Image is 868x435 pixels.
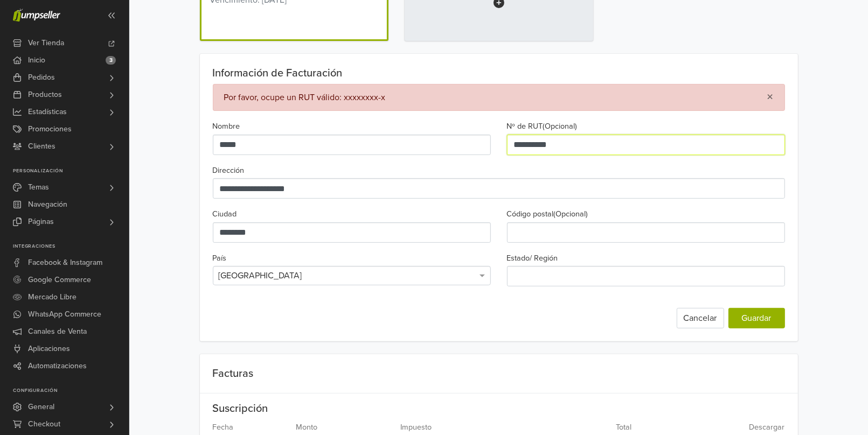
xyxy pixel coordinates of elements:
span: Temas [28,179,49,196]
span: WhatsApp Commerce [28,306,101,323]
button: Guardar [728,308,785,328]
label: Dirección [213,165,245,177]
span: Productos [28,86,62,103]
span: Promociones [28,121,72,138]
span: Checkout [28,416,60,433]
span: 3 [106,56,116,65]
label: Código postal ( Opcional ) [507,208,588,220]
label: Nombre [213,121,240,132]
span: Mercado Libre [28,289,77,306]
span: Pedidos [28,69,55,86]
p: Configuración [13,388,129,394]
span: Ver Tienda [28,34,64,52]
p: Integraciones [13,243,129,250]
span: Navegación [28,196,67,213]
label: Ciudad [213,208,237,220]
span: Inicio [28,52,45,69]
button: Close [767,91,774,104]
label: Nº de RUT ( Opcional ) [507,121,578,132]
span: Google Commerce [28,271,91,289]
span: Estadísticas [28,103,67,121]
span: × [767,89,774,105]
span: General [28,398,54,416]
span: [GEOGRAPHIC_DATA] [219,270,302,281]
p: Personalización [13,168,129,174]
span: Clientes [28,138,55,155]
label: País [213,252,227,264]
button: Cancelar [677,308,724,328]
h5: Facturas [213,367,499,380]
span: Facebook & Instagram [28,254,102,271]
label: Estado / Región [507,252,558,264]
div: Información de Facturación [213,67,785,80]
span: Aplicaciones [28,340,70,357]
div: Suscripción [200,402,798,415]
span: Automatizaciones [28,357,87,375]
span: Canales de Venta [28,323,87,340]
span: Páginas [28,213,54,230]
div: Por favor, ocupe un RUT válido: xxxxxxxx-x [213,84,785,111]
